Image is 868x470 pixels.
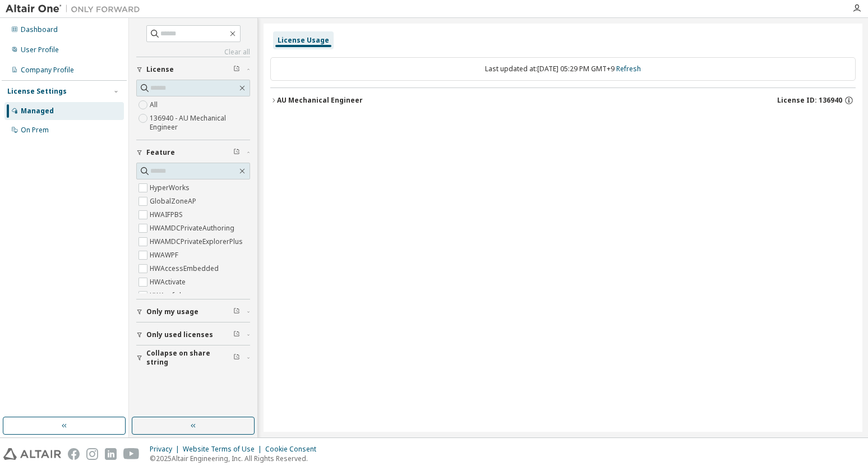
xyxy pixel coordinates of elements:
[21,45,59,54] div: User Profile
[150,445,183,454] div: Privacy
[3,448,61,460] img: altair_logo.svg
[150,275,188,289] label: HWActivate
[136,140,250,165] button: Feature
[233,353,240,362] span: Clear filter
[146,148,175,157] span: Feature
[150,98,160,112] label: All
[233,330,240,339] span: Clear filter
[146,330,213,339] span: Only used licenses
[105,448,117,460] img: linkedin.svg
[777,96,842,105] span: License ID: 136940
[146,65,174,74] span: License
[270,57,856,81] div: Last updated at: [DATE] 05:29 PM GMT+9
[146,307,198,316] span: Only my usage
[150,262,221,275] label: HWAccessEmbedded
[150,208,185,222] label: HWAIFPBS
[21,126,49,135] div: On Prem
[616,64,641,73] a: Refresh
[136,345,250,370] button: Collapse on share string
[21,25,58,34] div: Dashboard
[270,88,856,113] button: AU Mechanical EngineerLicense ID: 136940
[150,181,192,195] label: HyperWorks
[150,248,181,262] label: HWAWPF
[136,299,250,324] button: Only my usage
[136,57,250,82] button: License
[233,307,240,316] span: Clear filter
[277,96,363,105] div: AU Mechanical Engineer
[136,48,250,57] a: Clear all
[68,448,80,460] img: facebook.svg
[150,235,245,248] label: HWAMDCPrivateExplorerPlus
[150,112,250,134] label: 136940 - AU Mechanical Engineer
[150,222,237,235] label: HWAMDCPrivateAuthoring
[150,454,323,463] p: © 2025 Altair Engineering, Inc. All Rights Reserved.
[278,36,329,45] div: License Usage
[183,445,265,454] div: Website Terms of Use
[123,448,140,460] img: youtube.svg
[233,65,240,74] span: Clear filter
[146,349,233,367] span: Collapse on share string
[136,322,250,347] button: Only used licenses
[7,87,67,96] div: License Settings
[21,107,54,116] div: Managed
[265,445,323,454] div: Cookie Consent
[233,148,240,157] span: Clear filter
[150,289,186,302] label: HWAcufwh
[6,3,146,15] img: Altair One
[150,195,198,208] label: GlobalZoneAP
[86,448,98,460] img: instagram.svg
[21,66,74,75] div: Company Profile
